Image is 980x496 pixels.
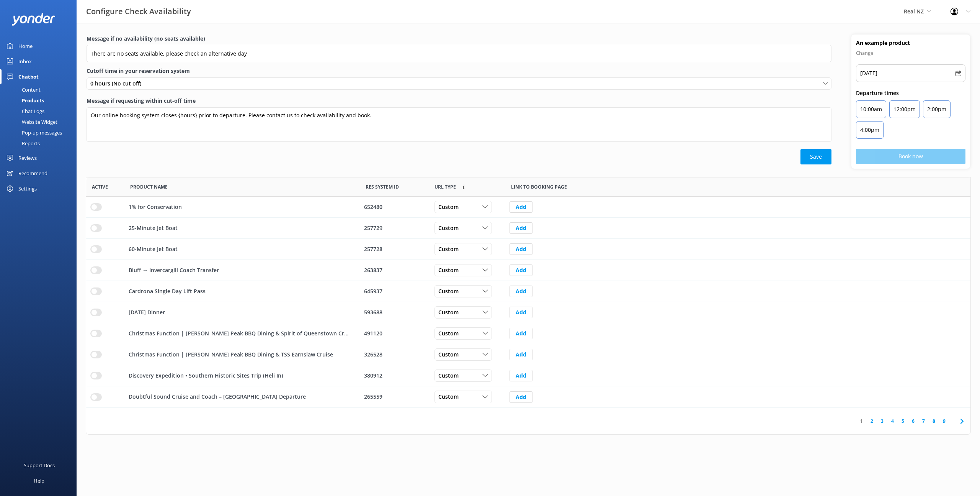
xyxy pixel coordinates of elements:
[87,67,831,75] label: Cutoff time in your reservation system
[904,8,924,15] span: Real NZ
[5,106,77,117] a: Chat Logs
[364,329,425,338] div: 491120
[86,323,970,344] div: row
[87,107,831,142] textarea: Our online booking system closes {hours} prior to departure. Please contact us to check availabil...
[86,197,970,218] div: row
[939,417,949,425] a: 9
[860,105,882,114] p: 10:00am
[364,224,425,232] div: 257729
[5,84,77,95] a: Content
[18,166,47,181] div: Recommend
[5,84,41,95] div: Content
[510,286,532,297] button: Add
[86,281,970,302] div: row
[92,183,108,191] span: Active
[510,391,532,403] button: Add
[438,393,463,401] span: Custom
[438,287,463,296] span: Custom
[510,243,532,255] button: Add
[898,417,908,425] a: 5
[438,371,463,380] span: Custom
[5,127,62,138] div: Pop-up messages
[929,417,939,425] a: 8
[364,393,425,401] div: 265559
[87,97,831,105] label: Message if requesting within cut-off time
[856,89,965,97] p: Departure times
[893,105,916,114] p: 12:00pm
[918,417,929,425] a: 7
[18,54,32,69] div: Inbox
[364,245,425,253] div: 257728
[87,34,831,43] label: Message if no availability (no seats available)
[129,350,333,359] p: Christmas Function | [PERSON_NAME] Peak BBQ Dining & TSS Earnslaw Cruise
[34,473,44,488] div: Help
[364,350,425,359] div: 326528
[129,371,283,380] p: Discovery Expedition • Southern Historic Sites Trip (Heli In)
[86,218,970,239] div: row
[366,183,399,191] span: Res System ID
[438,203,463,211] span: Custom
[887,417,898,425] a: 4
[86,197,970,407] div: grid
[510,370,532,381] button: Add
[5,95,44,106] div: Products
[129,245,178,253] p: 60-Minute Jet Boat
[5,106,44,117] div: Chat Logs
[510,222,532,234] button: Add
[856,417,867,425] a: 1
[877,417,887,425] a: 3
[129,266,219,274] p: Bluff → Invercargill Coach Transfer
[129,329,351,338] p: Christmas Function | [PERSON_NAME] Peak BBQ Dining & Spirit of Queenstown Cruise
[129,308,165,317] p: [DATE] Dinner
[5,138,77,149] a: Reports
[860,69,877,78] p: [DATE]
[129,203,182,211] p: 1% for Conservation
[510,328,532,339] button: Add
[364,287,425,296] div: 645937
[86,260,970,281] div: row
[364,308,425,317] div: 593688
[438,266,463,274] span: Custom
[18,181,37,196] div: Settings
[18,150,37,166] div: Reviews
[927,105,946,114] p: 2:00pm
[129,393,306,401] p: Doubtful Sound Cruise and Coach – [GEOGRAPHIC_DATA] Departure
[129,287,206,296] p: Cardrona Single Day Lift Pass
[510,307,532,318] button: Add
[18,38,33,54] div: Home
[438,224,463,232] span: Custom
[86,344,970,365] div: row
[24,458,55,473] div: Support Docs
[18,69,39,84] div: Chatbot
[856,39,965,47] h4: An example product
[86,365,970,386] div: row
[129,224,178,232] p: 25-Minute Jet Boat
[5,138,40,149] div: Reports
[86,386,970,407] div: row
[856,48,965,57] p: Change
[86,239,970,260] div: row
[86,5,191,18] h3: Configure Check Availability
[86,302,970,323] div: row
[510,264,532,276] button: Add
[5,127,77,138] a: Pop-up messages
[438,329,463,338] span: Custom
[511,183,567,191] span: Link to booking page
[90,79,146,88] span: 0 hours (No cut off)
[5,117,77,127] a: Website Widget
[434,183,456,191] span: Link to booking page
[860,125,879,135] p: 4:00pm
[438,350,463,359] span: Custom
[510,349,532,360] button: Add
[5,95,77,106] a: Products
[510,201,532,213] button: Add
[130,183,168,191] span: Product Name
[438,308,463,317] span: Custom
[364,203,425,211] div: 652480
[800,149,831,164] button: Save
[908,417,918,425] a: 6
[867,417,877,425] a: 2
[11,13,56,26] img: yonder-white-logo.png
[364,371,425,380] div: 380912
[438,245,463,253] span: Custom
